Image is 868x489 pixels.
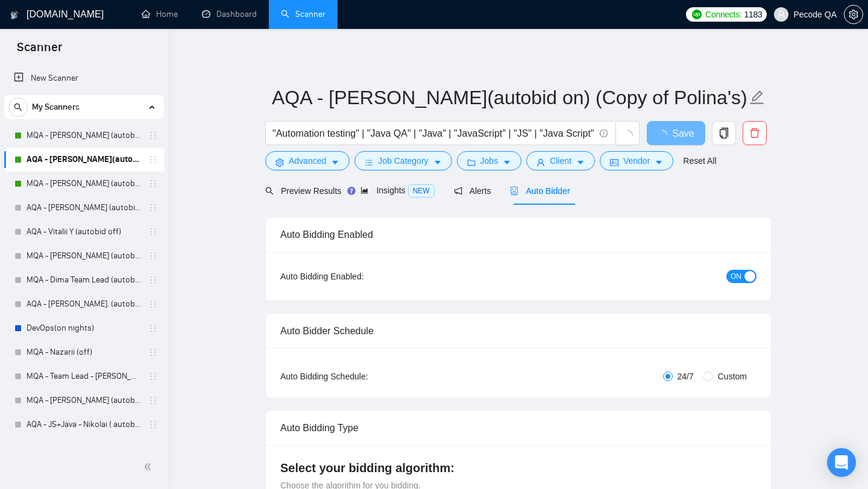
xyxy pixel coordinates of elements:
[713,370,752,383] span: Custom
[280,270,439,283] div: Auto Bidding Enabled:
[275,158,284,167] span: setting
[844,5,863,24] button: setting
[503,158,511,167] span: caret-down
[142,9,178,19] a: homeHome
[623,154,650,167] span: Vendor
[4,66,164,90] li: New Scanner
[354,151,451,170] button: barsJob Categorycaret-down
[148,323,158,333] span: holder
[148,275,158,285] span: holder
[510,187,518,195] span: robot
[743,121,767,145] button: delete
[202,9,257,19] a: dashboardDashboard
[280,370,439,383] div: Auto Bidding Schedule:
[148,372,158,381] span: holder
[148,396,158,405] span: holder
[272,126,594,141] input: Search Freelance Jobs...
[265,186,341,196] span: Preview Results
[27,388,141,413] a: MQA - [PERSON_NAME] (autobid off)
[27,268,141,292] a: MQA - Dima Team Lead (autobid on)
[777,10,785,19] span: user
[27,220,141,244] a: AQA - Vitalii Y (autobid off)
[148,203,158,213] span: holder
[272,83,747,113] input: Scanner name...
[360,186,369,195] span: area-chart
[27,413,141,437] a: AQA - JS+Java - Nikolai ( autobid off)
[672,126,694,141] span: Save
[27,316,141,340] a: DevOps(on nights)
[27,340,141,364] a: MQA - Nazarii (off)
[7,39,72,64] span: Scanner
[408,184,435,198] span: NEW
[148,227,158,237] span: holder
[576,158,585,167] span: caret-down
[148,299,158,309] span: holder
[280,411,756,445] div: Auto Bidding Type
[265,187,274,195] span: search
[27,244,141,268] a: MQA - [PERSON_NAME] (autobid off )
[647,121,705,145] button: Save
[280,314,756,348] div: Auto Bidder Schedule
[536,158,545,167] span: user
[9,103,27,111] span: search
[331,158,339,167] span: caret-down
[433,158,442,167] span: caret-down
[280,459,756,476] h4: Select your bidding algorithm:
[27,148,141,172] a: AQA - [PERSON_NAME](autobid on) (Copy of Polina's)
[731,270,741,283] span: ON
[27,123,141,148] a: MQA - [PERSON_NAME] (autobid On)
[148,420,158,429] span: holder
[27,364,141,388] a: MQA - Team Lead - [PERSON_NAME] (autobid night off) (28.03)
[526,151,595,170] button: userClientcaret-down
[600,151,673,170] button: idcardVendorcaret-down
[655,158,663,167] span: caret-down
[27,292,141,316] a: AQA - [PERSON_NAME]. (autobid off day)
[749,90,765,105] span: edit
[10,5,19,25] img: logo
[683,154,716,167] a: Reset All
[27,437,141,461] a: AQA - Team Lead - [PERSON_NAME] (off)
[827,448,856,477] div: Open Intercom Messenger
[658,130,672,140] span: loading
[378,154,428,167] span: Job Category
[600,129,608,137] span: info-circle
[454,187,462,195] span: notification
[467,158,476,167] span: folder
[712,121,736,145] button: copy
[360,185,434,195] span: Insights
[148,179,158,188] span: holder
[281,9,325,19] a: searchScanner
[265,151,350,170] button: settingAdvancedcaret-down
[550,154,571,167] span: Client
[673,370,699,383] span: 24/7
[743,128,766,139] span: delete
[692,10,702,19] img: upwork-logo.png
[454,186,491,196] span: Alerts
[280,217,756,252] div: Auto Bidding Enabled
[8,98,28,117] button: search
[14,66,154,90] a: New Scanner
[744,8,762,21] span: 1183
[457,151,522,170] button: folderJobscaret-down
[365,158,373,167] span: bars
[143,461,156,473] span: double-left
[32,95,80,119] span: My Scanners
[705,8,741,21] span: Connects:
[148,347,158,357] span: holder
[27,196,141,220] a: AQA - [PERSON_NAME] (autobid off)
[622,130,633,141] span: loading
[148,131,158,140] span: holder
[610,158,618,167] span: idcard
[27,172,141,196] a: MQA - [PERSON_NAME] (autobid on)
[289,154,326,167] span: Advanced
[480,154,498,167] span: Jobs
[346,185,357,196] div: Tooltip anchor
[148,155,158,164] span: holder
[712,128,735,139] span: copy
[844,10,863,19] a: setting
[148,251,158,261] span: holder
[148,444,158,453] span: holder
[510,186,570,196] span: Auto Bidder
